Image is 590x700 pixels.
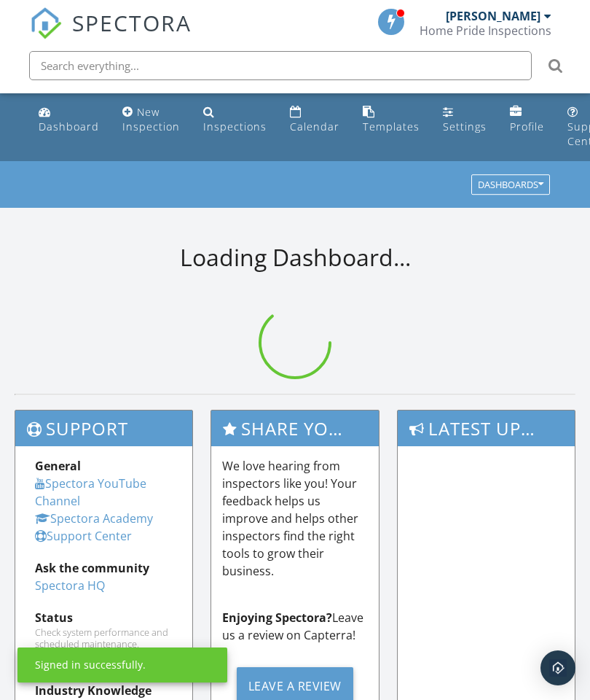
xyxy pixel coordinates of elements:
[35,559,173,577] div: Ask the community
[504,99,550,141] a: Profile
[446,9,540,23] div: [PERSON_NAME]
[290,120,339,133] div: Calendar
[540,650,575,685] div: Open Intercom Messenger
[437,99,492,141] a: Settings
[222,457,369,580] p: We love hearing from inspectors like you! Your feedback helps us improve and helps other inspecto...
[203,120,267,133] div: Inspections
[211,411,379,446] h3: Share Your Spectora Experience
[284,99,345,141] a: Calendar
[35,682,173,699] div: Industry Knowledge
[72,7,192,38] span: SPECTORA
[33,99,105,141] a: Dashboard
[39,120,99,133] div: Dashboard
[117,99,186,141] a: New Inspection
[122,105,180,133] div: New Inspection
[35,626,173,650] div: Check system performance and scheduled maintenance.
[35,528,132,544] a: Support Center
[30,7,62,39] img: The Best Home Inspection Software - Spectora
[398,411,575,446] h3: Latest Updates
[471,175,550,195] button: Dashboards
[15,411,192,446] h3: Support
[35,475,146,509] a: Spectora YouTube Channel
[30,20,192,50] a: SPECTORA
[357,99,425,141] a: Templates
[35,458,81,474] strong: General
[35,609,173,626] div: Status
[35,577,105,594] a: Spectora HQ
[478,180,543,190] div: Dashboards
[35,510,153,526] a: Spectora Academy
[197,99,272,141] a: Inspections
[29,51,532,80] input: Search everything...
[443,120,487,133] div: Settings
[35,658,146,672] div: Signed in successfully.
[222,610,332,626] strong: Enjoying Spectora?
[420,23,551,38] div: Home Pride Inspections
[510,120,544,133] div: Profile
[222,609,369,644] p: Leave us a review on Capterra!
[363,120,420,133] div: Templates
